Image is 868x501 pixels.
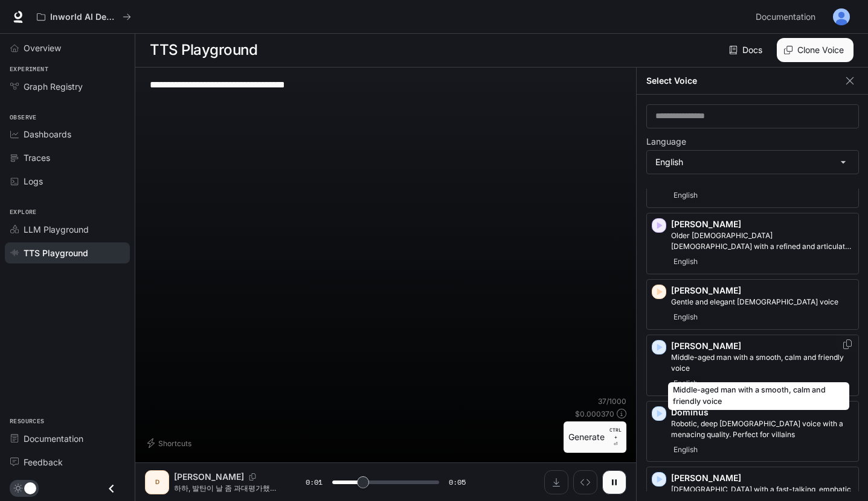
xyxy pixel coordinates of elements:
[147,473,167,492] div: D
[5,242,130,263] a: TTS Playground
[646,137,686,146] p: Language
[833,8,850,25] img: User avatar
[671,230,854,252] p: Older British male with a refined and articulate voice
[24,128,71,140] span: Dashboards
[98,476,125,501] button: Close drawer
[727,38,767,62] a: Docs
[647,151,858,174] div: English
[174,471,244,483] p: [PERSON_NAME]
[244,473,261,481] button: Copy Voice ID
[671,340,854,352] p: [PERSON_NAME]
[174,483,277,493] p: 하하, 발탄이 날 좀 과대평가했나 봐. 하지만, 방심은 금물이다!
[671,418,854,440] p: Robotic, deep male voice with a menacing quality. Perfect for villains
[24,151,50,164] span: Traces
[671,406,854,418] p: Dominus
[24,456,63,468] span: Feedback
[671,472,854,484] p: [PERSON_NAME]
[671,188,700,203] span: English
[24,80,83,93] span: Graph Registry
[5,147,130,168] a: Traces
[609,426,622,448] p: ⏎
[671,443,700,457] span: English
[777,38,854,62] button: Clone Voice
[31,5,137,29] button: All workspaces
[573,470,597,494] button: Inspect
[756,10,815,25] span: Documentation
[5,428,130,449] a: Documentation
[449,476,466,488] span: 0:05
[5,76,130,97] a: Graph Registry
[150,38,257,62] h1: TTS Playground
[751,5,825,29] a: Documentation
[24,223,89,236] span: LLM Playground
[5,171,130,192] a: Logs
[50,12,118,22] p: Inworld AI Demos
[671,285,854,297] p: [PERSON_NAME]
[5,452,130,473] a: Feedback
[575,409,614,419] p: $ 0.000370
[598,396,626,406] p: 37 / 1000
[609,426,622,441] p: CTRL +
[5,37,130,58] a: Overview
[841,339,854,349] button: Copy Voice ID
[24,247,88,259] span: TTS Playground
[24,42,61,54] span: Overview
[671,254,700,269] span: English
[668,382,849,410] div: Middle-aged man with a smooth, calm and friendly voice
[145,433,196,453] button: Shortcuts
[671,297,854,307] p: Gentle and elegant female voice
[24,481,36,494] span: Dark mode toggle
[671,310,700,324] span: English
[24,175,43,187] span: Logs
[829,5,854,29] button: User avatar
[671,218,854,230] p: [PERSON_NAME]
[5,219,130,240] a: LLM Playground
[671,352,854,374] p: Middle-aged man with a smooth, calm and friendly voice
[306,476,323,488] span: 0:01
[544,470,568,494] button: Download audio
[5,124,130,145] a: Dashboards
[24,432,83,445] span: Documentation
[564,421,626,453] button: GenerateCTRL +⏎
